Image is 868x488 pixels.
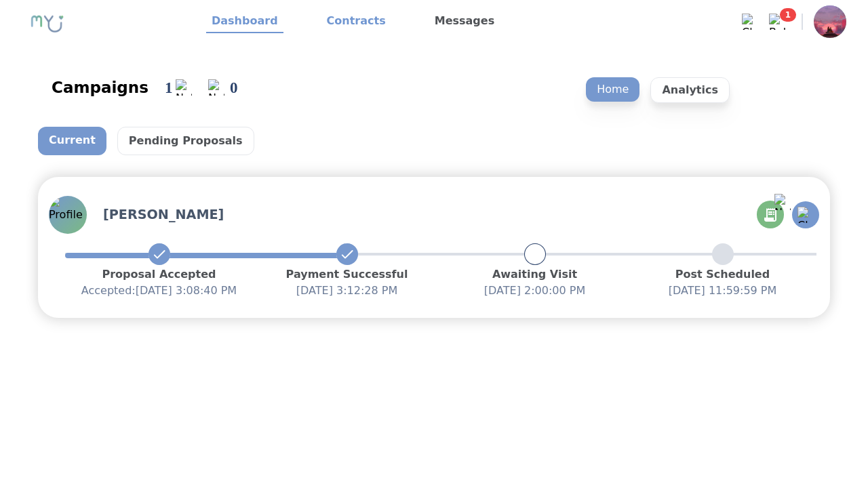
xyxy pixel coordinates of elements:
p: [DATE] 2:00:00 PM [441,283,629,299]
a: Contracts [321,10,391,33]
img: Chat [797,207,814,223]
img: Profile [814,5,846,38]
p: Accepted: [DATE] 3:08:40 PM [65,283,253,299]
img: Bell [769,14,785,30]
span: 1 [780,8,796,22]
a: Dashboard [206,10,283,33]
p: Post Scheduled [629,266,816,283]
img: Profile [49,196,87,234]
img: Notification [774,194,791,210]
p: Proposal Accepted [65,266,253,283]
img: Chat [742,14,758,30]
p: [DATE] 3:12:28 PM [253,283,441,299]
p: Current [38,127,106,155]
div: 1 [165,76,176,100]
h3: [PERSON_NAME] [103,205,224,224]
div: 0 [230,76,241,100]
p: Home [586,77,639,102]
img: Notification [176,79,192,96]
a: Messages [429,10,500,33]
div: Campaigns [52,77,149,98]
p: Analytics [650,77,730,103]
img: Notification [208,79,224,96]
p: Pending Proposals [117,127,254,155]
p: [DATE] 11:59:59 PM [629,283,816,299]
p: Payment Successful [253,266,441,283]
p: Awaiting Visit [441,266,629,283]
